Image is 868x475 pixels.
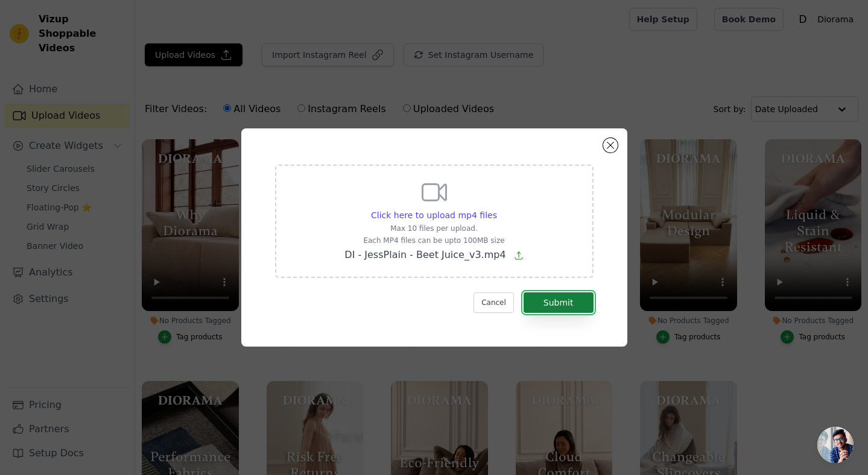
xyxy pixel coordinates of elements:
[344,224,523,233] p: Max 10 files per upload.
[524,292,594,313] button: Submit
[344,236,523,245] p: Each MP4 files can be upto 100MB size
[344,249,505,260] span: DI - JessPlain - Beet Juice_v3.mp4
[371,210,497,220] span: Click here to upload mp4 files
[603,138,618,153] button: Close modal
[817,427,854,463] div: Open chat
[474,292,514,313] button: Cancel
